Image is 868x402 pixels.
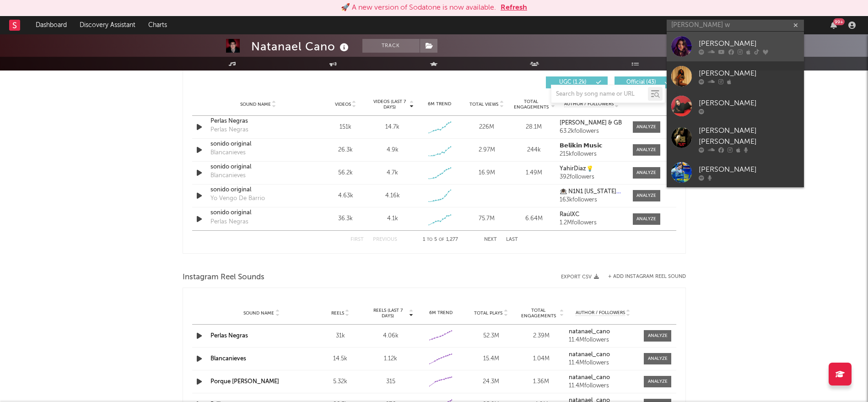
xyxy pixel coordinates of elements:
div: 1.04M [518,354,564,364]
div: 52.3M [468,331,514,341]
div: 163k followers [560,197,623,203]
a: 𝗕𝗲𝗹𝗶𝗸𝗶𝗻 𝗠𝘂𝘀𝗶𝗰 [560,143,623,149]
span: Total Views [469,102,498,107]
button: + Add Instagram Reel Sound [608,274,686,279]
div: 11.4M followers [569,360,637,366]
div: 36.3k [324,214,367,223]
span: Instagram Reel Sounds [183,272,264,283]
strong: 👁️⃤ N1N1 [US_STATE]🦥 [560,189,624,195]
div: 75.7M [465,214,508,223]
a: YahirDiaz💡 [560,166,623,172]
div: Blancanieves [210,148,246,158]
div: 226M [465,123,508,132]
button: Next [484,237,497,242]
div: 392 followers [560,174,623,180]
a: 👁️⃤ N1N1 [US_STATE]🦥 [560,189,623,195]
a: RaúlXC [560,212,623,218]
div: 31k [318,331,363,341]
div: 215k followers [560,151,623,158]
span: to [427,238,432,242]
div: Perlas Negras [210,117,306,126]
span: Author / Followers [576,310,625,316]
div: 1.36M [518,377,564,386]
a: sonido original [210,163,306,172]
div: 28.1M [512,123,555,132]
div: 315 [368,377,414,386]
div: 4.63k [324,191,367,201]
button: Official(43) [615,76,676,88]
span: Sound Name [243,310,274,316]
div: [PERSON_NAME] [699,98,799,109]
button: UGC(1.2k) [546,76,608,88]
a: [PERSON_NAME] [667,158,804,187]
strong: 𝗕𝗲𝗹𝗶𝗸𝗶𝗻 𝗠𝘂𝘀𝗶𝗰 [560,143,603,149]
div: 6M Trend [418,101,461,108]
a: [PERSON_NAME] [PERSON_NAME] [667,121,804,158]
button: Track [362,39,420,53]
strong: natanael_cano [569,352,610,358]
div: 11.4M followers [569,383,637,389]
button: Last [506,237,518,242]
div: 🚀 A new version of Sodatone is now available. [341,2,496,13]
span: Videos (last 7 days) [371,99,408,110]
strong: [PERSON_NAME] & GB [560,120,622,126]
div: 6.64M [512,214,555,223]
a: Charts [142,16,173,34]
div: 16.9M [465,168,508,178]
div: 4.9k [387,146,399,155]
a: Discovery Assistant [73,16,142,34]
a: natanael_cano [569,375,637,381]
span: Total Plays [474,310,502,316]
div: 99 + [833,18,845,25]
div: 2.97M [465,146,508,155]
div: [PERSON_NAME] [PERSON_NAME] [699,125,799,147]
span: of [439,238,444,242]
div: 14.5k [318,354,363,364]
div: [PERSON_NAME] [699,38,799,49]
a: [PERSON_NAME] & GB [560,120,623,126]
div: [PERSON_NAME] [699,164,799,175]
div: Blancanieves [210,171,246,180]
div: 24.3M [468,377,514,386]
strong: YahirDiaz💡 [560,166,593,172]
input: Search by song name or URL [551,91,648,98]
div: [PERSON_NAME] [699,68,799,79]
div: 26.3k [324,146,367,155]
button: 99+ [830,22,837,29]
span: Total Engagements [518,308,559,319]
button: Previous [373,237,397,242]
div: 63.2k followers [560,128,623,135]
div: Perlas Negras [210,125,248,135]
div: 56.2k [324,168,367,178]
div: 15.4M [468,354,514,364]
a: [PERSON_NAME] [667,32,804,61]
div: 1.49M [512,168,555,178]
div: 4.06k [368,331,414,341]
button: First [350,237,364,242]
div: 151k [324,123,367,132]
strong: natanael_cano [569,329,610,335]
div: 14.7k [385,123,399,132]
div: 5.32k [318,377,363,386]
a: Perlas Negras [210,333,248,339]
div: 1.2M followers [560,220,623,226]
div: 4.7k [387,168,398,178]
div: sonido original [210,208,306,217]
span: Total Engagements [512,99,550,110]
div: + Add Instagram Reel Sound [599,274,686,279]
a: sonido original [210,140,306,149]
div: 244k [512,146,555,155]
a: Porque [PERSON_NAME] [210,379,279,385]
div: 1 5 1,277 [415,234,466,245]
span: UGC ( 1.2k ) [552,80,594,85]
span: Official ( 43 ) [620,80,663,85]
a: sonido original [210,185,306,195]
a: natanael_cano [569,329,637,335]
a: [PERSON_NAME] [667,61,804,91]
div: Perlas Negras [210,217,248,227]
div: 1.12k [368,354,414,364]
span: Reels (last 7 days) [368,308,408,319]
